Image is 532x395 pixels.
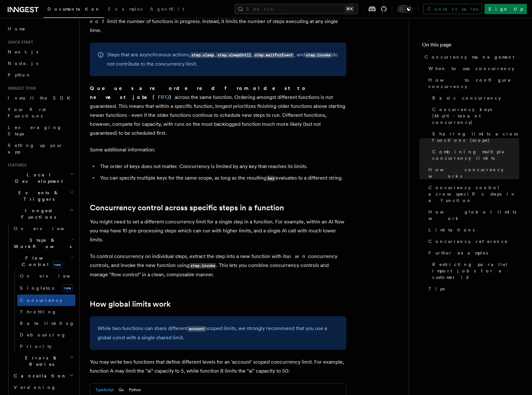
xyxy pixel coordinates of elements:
[5,46,75,58] a: Next.js
[5,207,69,220] span: Inngest Functions
[98,162,346,171] li: The order of keys does not matter. Concurrency is limited by any key that reaches its limits.
[8,143,63,154] span: Setting up your app
[430,146,519,164] a: Combining multiple concurrency limits
[235,4,358,14] button: Search...⌘K
[150,6,184,12] span: AgentKit
[426,182,519,206] a: Concurrency control across specific steps in a function
[188,326,206,332] code: account
[8,61,38,66] span: Node.js
[345,6,354,12] kbd: ⌘K
[5,69,75,81] a: Python
[428,227,475,233] span: Limitations
[44,2,104,18] a: Documentation
[432,95,501,101] span: Basic concurrency
[5,92,75,104] a: Install the SDK
[17,270,75,282] a: Overview
[97,324,339,342] p: While two functions can share different scoped limits, we strongly recommend that you use a globa...
[11,223,75,234] a: Overview
[425,54,514,60] span: Concurrency management
[430,128,519,146] a: Sharing limits across functions (scope)
[426,247,519,259] a: Further examples
[428,286,445,292] span: Tips
[432,131,519,143] span: Sharing limits across functions (scope)
[5,205,75,223] button: Inngest Functions
[305,52,332,58] code: step.invoke
[11,237,72,250] span: Steps & Workflows
[5,172,70,184] span: Local Development
[8,125,62,136] span: Leveraging Steps
[62,284,73,292] span: new
[17,306,75,318] a: Throttling
[423,4,482,14] a: Contact sales
[11,252,75,270] button: Flow Controlnew
[485,4,527,14] a: Sign Up
[17,294,75,306] a: Concurrency
[8,95,74,101] span: Install the SDK
[288,253,308,259] em: own
[5,140,75,157] a: Setting up your app
[8,72,31,77] span: Python
[17,341,75,352] a: Priority
[189,263,216,269] code: step.invoke
[11,234,75,252] button: Steps & Workflows
[20,298,62,303] span: Concurrency
[104,2,146,17] a: Examples
[432,261,519,280] span: Restricting parallel import jobs for a customer id
[5,58,75,69] a: Node.js
[107,50,339,69] p: Steps that are asynchronous actions, , , , and do not contribute to the concurrency limit.
[20,332,66,337] span: Debouncing
[266,176,275,181] code: key
[14,385,56,390] span: Versioning
[90,300,171,309] a: How global limits work
[190,52,215,58] code: step.sleep
[5,189,70,202] span: Events & Triggers
[90,145,346,154] p: Some additional information:
[426,63,519,74] a: When to use concurrency
[20,321,74,326] span: Rate limiting
[5,163,27,168] span: Features
[90,85,307,100] strong: Queues are ordered from oldest to newest jobs ( )
[428,184,519,204] span: Concurrency control across specific steps in a function
[17,329,75,341] a: Debouncing
[14,226,80,231] span: Overview
[5,23,75,35] a: Home
[52,261,63,268] span: new
[5,122,75,140] a: Leveraging Steps
[422,51,519,63] a: Concurrency management
[428,77,519,90] span: How to configure concurrency
[422,41,519,51] h4: On this page
[8,49,38,54] span: Next.js
[90,217,346,244] p: You might need to set a different concurrency limit for a single step in a function. For example,...
[20,344,52,349] span: Priority
[397,5,413,13] button: Toggle dark mode
[90,252,346,279] p: To control concurrency on individual steps, extract the step into a new function with its concurr...
[428,238,508,245] span: Concurrency reference
[5,169,75,187] button: Local Development
[5,40,33,45] span: Quick start
[428,65,514,72] span: When to use concurrency
[428,209,519,222] span: How global limits work
[17,282,75,294] a: Singletonnew
[432,149,519,161] span: Combining multiple concurrency limits
[17,318,75,329] a: Rate limiting
[432,106,519,125] span: Concurrency keys (Multi-tenant concurrency)
[20,286,56,291] span: Singleton
[11,355,70,367] span: Errors & Retries
[426,74,519,92] a: How to configure concurrency
[428,250,488,256] span: Further examples
[253,52,294,58] code: step.waitForEvent
[158,94,169,100] a: FIFO
[11,255,71,268] span: Flow Control
[426,283,519,294] a: Tips
[430,104,519,128] a: Concurrency keys (Multi-tenant concurrency)
[47,6,100,12] span: Documentation
[430,259,519,283] a: Restricting parallel import jobs for a customer id
[8,107,46,118] span: Your first Functions
[5,104,75,122] a: Your first Functions
[108,6,142,12] span: Examples
[428,166,519,179] span: How concurrency works
[11,382,75,393] a: Versioning
[90,358,346,375] p: You may write two functions that define different levels for an 'account' scoped concurrency limi...
[20,309,57,314] span: Throttling
[98,173,346,183] li: You can specify multiple keys for the same scope, as long as the resulting evaluates to a differe...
